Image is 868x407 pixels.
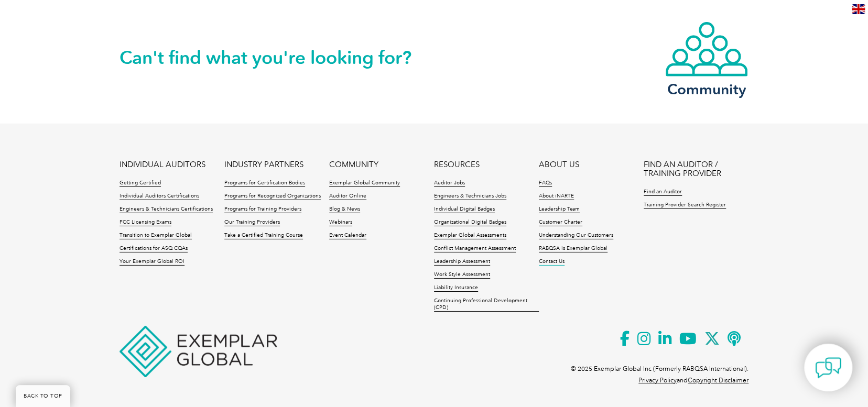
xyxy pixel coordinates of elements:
a: Take a Certified Training Course [224,232,303,239]
h2: Can't find what you're looking for? [120,49,434,66]
a: Auditor Jobs [434,180,465,187]
img: Exemplar Global [120,326,277,377]
a: RESOURCES [434,160,480,169]
a: FAQs [539,180,552,187]
a: Our Training Providers [224,219,280,226]
a: Training Provider Search Register [644,202,726,209]
img: en [852,4,865,14]
a: Webinars [329,219,352,226]
a: Liability Insurance [434,284,478,292]
a: Transition to Exemplar Global [120,232,192,239]
a: Auditor Online [329,193,366,200]
a: Understanding Our Customers [539,232,613,239]
a: Continuing Professional Development (CPD) [434,298,539,312]
a: Community [665,21,748,96]
a: FIND AN AUDITOR / TRAINING PROVIDER [644,160,748,178]
a: ABOUT US [539,160,579,169]
a: COMMUNITY [329,160,378,169]
a: Work Style Assessment [434,271,490,279]
a: Certifications for ASQ CQAs [120,245,188,252]
a: Customer Charter [539,219,582,226]
a: About iNARTE [539,193,574,200]
p: © 2025 Exemplar Global Inc (Formerly RABQSA International). [571,363,748,375]
a: Programs for Certification Bodies [224,180,305,187]
a: Leadership Assessment [434,258,490,266]
a: Organizational Digital Badges [434,219,506,226]
a: Leadership Team [539,206,580,213]
a: BACK TO TOP [16,385,70,407]
a: INDIVIDUAL AUDITORS [120,160,205,169]
a: Exemplar Global Community [329,180,400,187]
h3: Community [665,83,748,96]
a: Exemplar Global Assessments [434,232,506,239]
a: Individual Auditors Certifications [120,193,199,200]
a: Engineers & Technicians Jobs [434,193,506,200]
a: INDUSTRY PARTNERS [224,160,303,169]
a: RABQSA is Exemplar Global [539,245,607,252]
a: Conflict Management Assessment [434,245,516,252]
a: Programs for Training Providers [224,206,301,213]
a: FCC Licensing Exams [120,219,171,226]
img: icon-community.webp [665,21,748,78]
a: Contact Us [539,258,565,266]
a: Event Calendar [329,232,366,239]
a: Getting Certified [120,180,161,187]
a: Find an Auditor [644,189,682,196]
p: and [638,375,748,386]
a: Programs for Recognized Organizations [224,193,321,200]
a: Engineers & Technicians Certifications [120,206,213,213]
a: Copyright Disclaimer [688,377,748,384]
a: Privacy Policy [638,377,677,384]
a: Your Exemplar Global ROI [120,258,185,266]
a: Individual Digital Badges [434,206,495,213]
img: contact-chat.png [815,355,841,381]
a: Blog & News [329,206,360,213]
